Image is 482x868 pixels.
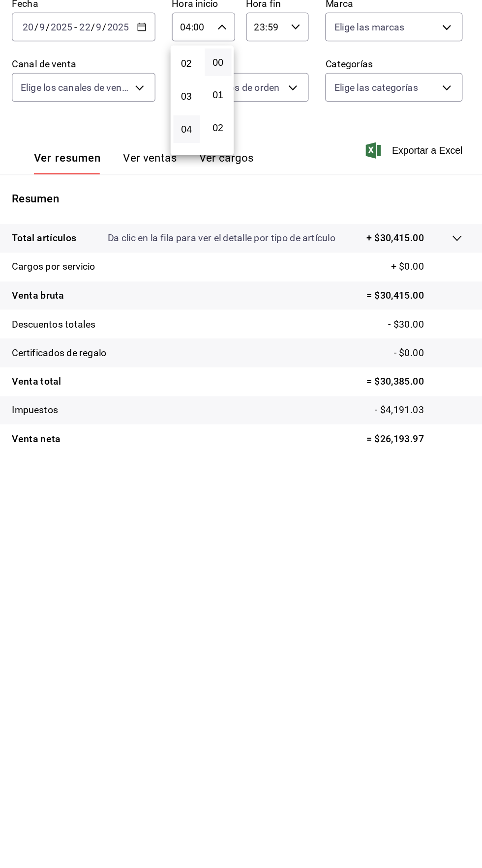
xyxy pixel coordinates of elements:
span: 03 [265,178,272,186]
span: 02 [265,155,272,163]
span: 02 [288,201,295,209]
span: 04 [265,202,272,210]
span: 00 [288,154,295,162]
button: 00 [282,148,301,168]
button: 02 [282,195,301,215]
button: 04 [259,196,278,216]
button: 02 [259,149,278,168]
button: 01 [282,171,301,191]
button: 03 [259,172,278,192]
span: 01 [288,177,295,185]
